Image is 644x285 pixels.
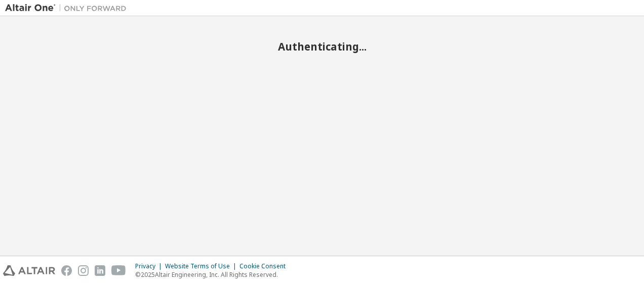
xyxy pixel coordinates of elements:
[111,265,126,276] img: youtube.svg
[95,265,105,276] img: linkedin.svg
[165,262,239,270] div: Website Terms of Use
[135,270,292,279] p: © 2025 Altair Engineering, Inc. All Rights Reserved.
[239,262,292,270] div: Cookie Consent
[3,265,55,276] img: altair_logo.svg
[135,262,165,270] div: Privacy
[61,265,72,276] img: facebook.svg
[5,3,132,13] img: Altair One
[5,40,639,53] h2: Authenticating...
[78,265,89,276] img: instagram.svg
